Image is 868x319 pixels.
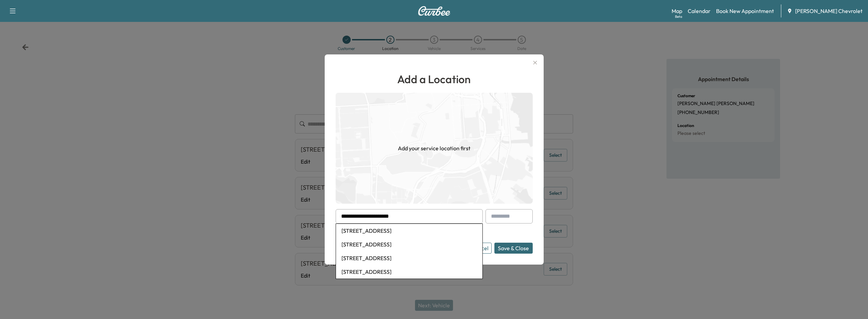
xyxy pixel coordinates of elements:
li: [STREET_ADDRESS] [336,224,482,238]
li: [STREET_ADDRESS] [336,265,482,279]
button: Save & Close [494,243,533,254]
img: empty-map-CL6vilOE.png [336,93,533,204]
li: [STREET_ADDRESS] [336,251,482,265]
h1: Add a Location [336,71,533,87]
img: Curbee Logo [418,6,451,16]
span: [PERSON_NAME] Chevrolet [795,7,863,15]
div: Beta [675,14,682,19]
a: MapBeta [672,7,682,15]
a: Calendar [688,7,711,15]
a: Book New Appointment [716,7,774,15]
h1: Add your service location first [398,144,470,152]
li: [STREET_ADDRESS] [336,238,482,251]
